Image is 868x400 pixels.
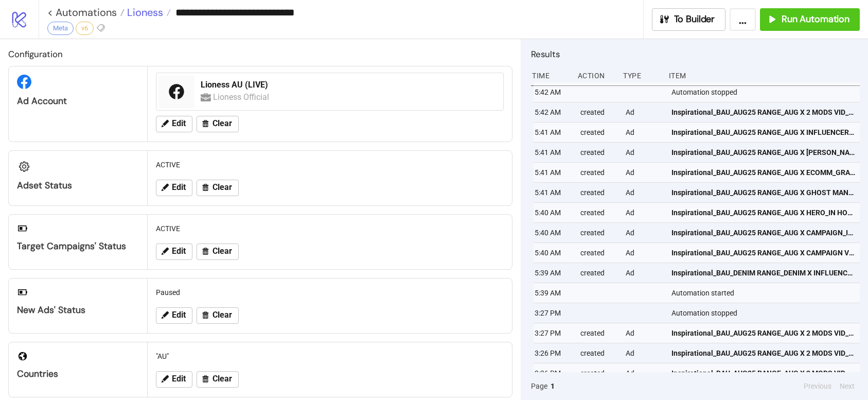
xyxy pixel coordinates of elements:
[534,82,572,102] div: 5:42 AM
[671,123,855,142] a: Inspirational_BAU_AUG25 RANGE_AUG X INFLUENCERS_INFLUENCER_Video_20250819_AU
[579,123,618,142] div: created
[671,163,855,182] a: Inspirational_BAU_AUG25 RANGE_AUG X ECOMM_GRAPHIC_Video_20250819_AU
[625,323,663,343] div: Ad
[579,163,618,182] div: created
[8,47,512,61] h2: Configuration
[671,183,855,202] a: Inspirational_BAU_AUG25 RANGE_AUG X GHOST MANI_GRAPHIC_Video_20250819_AU
[534,203,572,222] div: 5:40 AM
[625,163,663,182] div: Ad
[625,343,663,363] div: Ad
[17,95,139,107] div: Ad Account
[837,380,858,392] button: Next
[212,119,232,128] span: Clear
[531,66,570,85] div: Time
[534,163,572,182] div: 5:41 AM
[730,8,756,31] button: ...
[579,203,618,222] div: created
[622,66,661,85] div: Type
[671,243,855,263] a: Inspirational_BAU_AUG25 RANGE_AUG X CAMPAIGN VID_IN HOUSE_Video_20250819_AU
[579,343,618,363] div: created
[534,183,572,202] div: 5:41 AM
[547,380,558,392] button: 1
[671,127,855,138] span: Inspirational_BAU_AUG25 RANGE_AUG X INFLUENCERS_INFLUENCER_Video_20250819_AU
[212,247,232,256] span: Clear
[152,346,508,366] div: "AU"
[212,310,232,320] span: Clear
[625,363,663,383] div: Ad
[534,143,572,162] div: 5:41 AM
[670,303,862,323] div: Automation stopped
[625,203,663,222] div: Ad
[197,371,239,388] button: Clear
[47,22,74,35] div: Meta
[201,79,497,91] div: Lioness AU (LIVE)
[534,223,572,242] div: 5:40 AM
[534,123,572,142] div: 5:41 AM
[670,283,862,303] div: Automation started
[534,243,572,263] div: 5:40 AM
[534,263,572,283] div: 5:39 AM
[212,183,232,192] span: Clear
[197,180,239,196] button: Clear
[671,143,855,162] a: Inspirational_BAU_AUG25 RANGE_AUG X [PERSON_NAME] ANDREWS_INFLUENCER_Video_20250819_AU
[152,283,508,302] div: Paused
[671,327,855,339] span: Inspirational_BAU_AUG25 RANGE_AUG X 2 MODS VID_IN HOUSE_Video_20250819_AU
[579,323,618,343] div: created
[172,119,186,128] span: Edit
[156,371,192,388] button: Edit
[125,7,171,18] a: Lioness
[172,374,186,384] span: Edit
[671,343,855,363] a: Inspirational_BAU_AUG25 RANGE_AUG X 2 MODS VID_IN HOUSE_Video_20250819_AU
[172,183,186,192] span: Edit
[668,66,860,85] div: Item
[671,227,855,238] span: Inspirational_BAU_AUG25 RANGE_AUG X CAMPAIGN_IN HOUSE_Video_20250819_AU
[579,183,618,202] div: created
[671,347,855,359] span: Inspirational_BAU_AUG25 RANGE_AUG X 2 MODS VID_IN HOUSE_Video_20250819_AU
[671,323,855,343] a: Inspirational_BAU_AUG25 RANGE_AUG X 2 MODS VID_IN HOUSE_Video_20250819_AU
[671,263,855,283] a: Inspirational_BAU_DENIM RANGE_DENIM X INFLUENCER GROUP_INFLUENCER_Video_20250805_AU
[152,155,508,175] div: ACTIVE
[625,123,663,142] div: Ad
[671,363,855,383] a: Inspirational_BAU_AUG25 RANGE_AUG X 2 MODS VID_IN HOUSE_Video_20250819_AU
[671,223,855,242] a: Inspirational_BAU_AUG25 RANGE_AUG X CAMPAIGN_IN HOUSE_Video_20250819_AU
[156,307,192,324] button: Edit
[782,13,849,25] span: Run Automation
[579,102,618,122] div: created
[172,247,186,256] span: Edit
[17,368,139,380] div: Countries
[671,167,855,178] span: Inspirational_BAU_AUG25 RANGE_AUG X ECOMM_GRAPHIC_Video_20250819_AU
[156,244,192,260] button: Edit
[671,207,855,218] span: Inspirational_BAU_AUG25 RANGE_AUG X HERO_IN HOUSE_Video_20250819_AU
[534,102,572,122] div: 5:42 AM
[674,13,715,25] span: To Builder
[670,82,862,102] div: Automation stopped
[534,343,572,363] div: 3:26 PM
[625,102,663,122] div: Ad
[671,187,855,198] span: Inspirational_BAU_AUG25 RANGE_AUG X GHOST MANI_GRAPHIC_Video_20250819_AU
[625,183,663,202] div: Ad
[47,7,125,18] a: < Automations
[534,363,572,383] div: 3:26 PM
[212,374,232,384] span: Clear
[17,180,139,192] div: Adset Status
[534,303,572,323] div: 3:27 PM
[531,380,547,392] span: Page
[152,219,508,238] div: ACTIVE
[156,116,192,132] button: Edit
[625,243,663,263] div: Ad
[197,307,239,324] button: Clear
[197,244,239,260] button: Clear
[17,240,139,252] div: Target Campaigns' Status
[579,143,618,162] div: created
[652,8,726,31] button: To Builder
[197,116,239,132] button: Clear
[625,143,663,162] div: Ad
[671,107,855,118] span: Inspirational_BAU_AUG25 RANGE_AUG X 2 MODS VID_IN HOUSE_Video_20250819_AU
[801,380,835,392] button: Previous
[531,47,860,61] h2: Results
[625,223,663,242] div: Ad
[671,203,855,222] a: Inspirational_BAU_AUG25 RANGE_AUG X HERO_IN HOUSE_Video_20250819_AU
[156,180,192,196] button: Edit
[579,223,618,242] div: created
[579,263,618,283] div: created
